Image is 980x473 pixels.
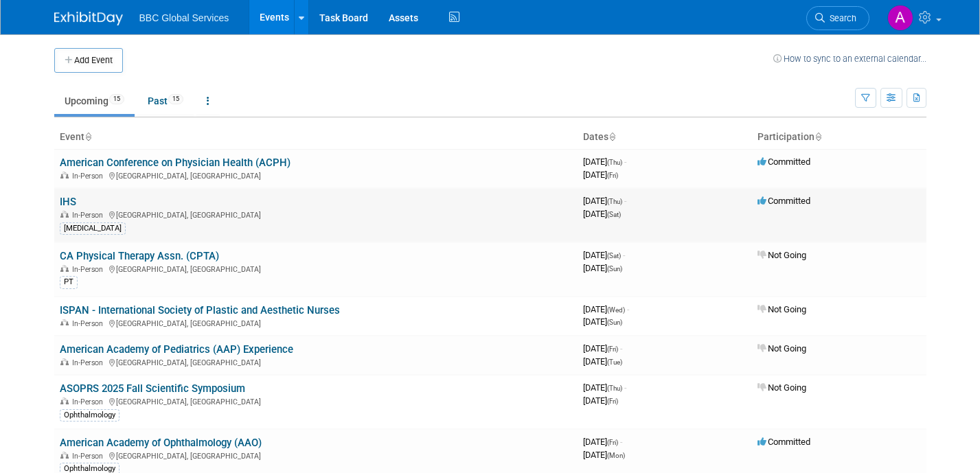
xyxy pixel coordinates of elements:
span: (Thu) [607,198,622,205]
span: [DATE] [583,382,626,393]
span: [DATE] [583,343,622,354]
img: In-Person Event [60,452,69,459]
a: IHS [60,196,76,208]
div: [GEOGRAPHIC_DATA], [GEOGRAPHIC_DATA] [60,395,572,406]
span: 15 [109,94,124,104]
span: [DATE] [583,250,625,260]
div: [GEOGRAPHIC_DATA], [GEOGRAPHIC_DATA] [60,170,572,181]
div: [MEDICAL_DATA] [60,222,126,235]
img: In-Person Event [60,211,69,218]
span: [DATE] [583,450,625,460]
span: In-Person [72,172,107,181]
span: (Sun) [607,265,622,273]
span: [DATE] [583,157,626,167]
span: [DATE] [583,437,622,447]
a: American Academy of Ophthalmology (AAO) [60,437,262,449]
span: - [620,437,622,447]
span: - [624,196,626,206]
th: Participation [752,126,926,149]
img: In-Person Event [60,265,69,272]
div: Ophthalmology [60,409,119,422]
a: Past15 [137,88,194,114]
div: [GEOGRAPHIC_DATA], [GEOGRAPHIC_DATA] [60,450,572,461]
span: (Mon) [607,452,625,459]
div: [GEOGRAPHIC_DATA], [GEOGRAPHIC_DATA] [60,356,572,367]
div: [GEOGRAPHIC_DATA], [GEOGRAPHIC_DATA] [60,263,572,274]
a: Sort by Event Name [84,131,91,142]
span: (Sat) [607,211,621,218]
span: In-Person [72,397,107,406]
span: Search [825,13,856,23]
span: (Sat) [607,252,621,259]
span: Committed [757,196,810,206]
span: [DATE] [583,263,622,273]
a: American Academy of Pediatrics (AAP) Experience [60,343,293,356]
span: In-Person [72,319,107,328]
a: Upcoming15 [54,88,135,114]
span: - [623,250,625,260]
div: PT [60,276,78,288]
div: [GEOGRAPHIC_DATA], [GEOGRAPHIC_DATA] [60,209,572,220]
span: [DATE] [583,356,622,367]
span: [DATE] [583,170,618,180]
span: Not Going [757,343,806,354]
span: In-Person [72,358,107,367]
div: [GEOGRAPHIC_DATA], [GEOGRAPHIC_DATA] [60,317,572,328]
span: (Fri) [607,397,618,405]
span: In-Person [72,265,107,274]
span: - [624,382,626,393]
img: In-Person Event [60,319,69,326]
th: Event [54,126,578,149]
span: Committed [757,157,810,167]
a: ASOPRS 2025 Fall Scientific Symposium [60,382,245,395]
span: Not Going [757,382,806,393]
span: [DATE] [583,316,622,327]
span: 15 [168,94,183,104]
span: (Fri) [607,345,618,353]
span: (Wed) [607,306,625,314]
button: Add Event [54,48,123,73]
span: [DATE] [583,395,618,406]
span: Committed [757,437,810,447]
span: [DATE] [583,209,621,219]
img: ExhibitDay [54,12,123,25]
span: - [627,304,629,314]
span: - [624,157,626,167]
span: Not Going [757,250,806,260]
span: (Sun) [607,319,622,326]
img: In-Person Event [60,397,69,404]
th: Dates [578,126,752,149]
span: Not Going [757,304,806,314]
span: In-Person [72,211,107,220]
span: [DATE] [583,196,626,206]
span: (Fri) [607,172,618,179]
img: In-Person Event [60,358,69,365]
img: Alex Corrigan [887,5,913,31]
a: American Conference on Physician Health (ACPH) [60,157,290,169]
span: (Thu) [607,384,622,392]
a: Search [806,6,869,30]
span: (Tue) [607,358,622,366]
span: BBC Global Services [139,12,229,23]
span: [DATE] [583,304,629,314]
img: In-Person Event [60,172,69,178]
a: ISPAN - International Society of Plastic and Aesthetic Nurses [60,304,340,316]
a: CA Physical Therapy Assn. (CPTA) [60,250,219,262]
span: (Fri) [607,439,618,446]
span: (Thu) [607,159,622,166]
a: Sort by Participation Type [814,131,821,142]
a: How to sync to an external calendar... [773,54,926,64]
a: Sort by Start Date [608,131,615,142]
span: In-Person [72,452,107,461]
span: - [620,343,622,354]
